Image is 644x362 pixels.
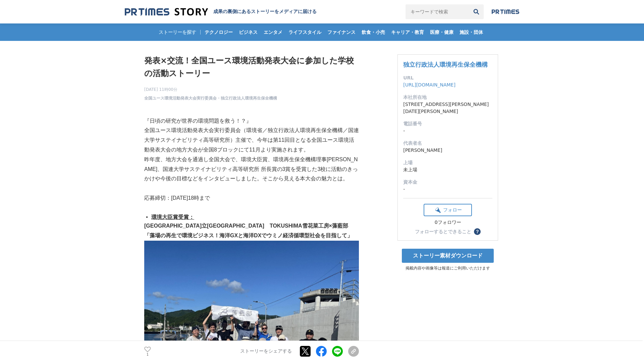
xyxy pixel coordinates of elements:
[213,9,317,15] h2: 成果の裏側にあるストーリーをメディアに届ける
[236,23,260,41] a: ビジネス
[403,101,492,115] dd: [STREET_ADDRESS][PERSON_NAME][DATE][PERSON_NAME]
[403,147,492,154] dd: [PERSON_NAME]
[202,23,235,41] a: テクノロジー
[403,186,492,193] dd: -
[474,228,481,235] button: ？
[144,233,353,238] strong: 「藻場の再生で環境ビジネス！海洋GXと海洋DXでウミノ経済循環型社会を目指して」
[325,23,358,41] a: ファイナンス
[403,159,492,166] dt: 上場
[202,29,235,35] span: テクノロジー
[286,29,324,35] span: ライフスタイル
[144,223,348,229] strong: [GEOGRAPHIC_DATA]立[GEOGRAPHIC_DATA] TOKUSHIMA雪花菜工房×藻藍部
[403,120,492,127] dt: 電話番号
[403,82,455,87] a: [URL][DOMAIN_NAME]
[403,140,492,147] dt: 代表者名
[403,94,492,101] dt: 本社所在地
[144,353,151,356] p: 1
[144,193,359,203] p: 応募締切：[DATE]18時まで
[261,23,285,41] a: エンタメ
[359,29,388,35] span: 飲食・小売
[397,265,498,271] p: 掲載内容や画像等は報道にご利用いただけます
[325,29,358,35] span: ファイナンス
[424,204,472,216] button: フォロー
[403,61,488,68] a: 独立行政法人環境再生保全機構
[406,4,469,19] input: キーワードで検索
[403,179,492,186] dt: 資本金
[457,23,486,41] a: 施設・団体
[427,23,456,41] a: 医療・健康
[144,86,277,93] span: [DATE] 11時00分
[469,4,484,19] button: 検索
[151,214,194,220] u: 環境大臣賞受賞：
[144,116,359,126] p: 『日頃の研究が世界の環境問題を救う！？』
[403,166,492,173] dd: 未上場
[125,7,317,16] a: 成果の裏側にあるストーリーをメディアに届ける 成果の裏側にあるストーリーをメディアに届ける
[144,155,359,184] p: 昨年度、地方大会を通過し全国大会で、環境大臣賞、環境再生保全機構理事[PERSON_NAME]、国連大学サステイナビリティ高等研究所 所長賞の3賞を受賞した3校に活動のきっかけや今後の目標などを...
[144,95,277,101] a: 全国ユース環境活動発表大会実行委員会・独立行政法人環境再生保全機構
[261,29,285,35] span: エンタメ
[144,126,359,155] p: 全国ユース環境活動発表大会実行委員会（環境省／独立行政法人環境再生保全機構／国連大学サステイナビリティ高等研究所）主催で、今年は第11回目となる全国ユース環境活動発表大会の地方大会が全国8ブロッ...
[388,23,427,41] a: キャリア・教育
[388,29,427,35] span: キャリア・教育
[240,349,292,355] p: ストーリーをシェアする
[286,23,324,41] a: ライフスタイル
[427,29,456,35] span: 医療・健康
[236,29,260,35] span: ビジネス
[125,7,208,16] img: 成果の裏側にあるストーリーをメディアに届ける
[403,127,492,134] dd: -
[144,54,359,80] h1: 発表×交流！全国ユース環境活動発表大会に参加した学校の活動ストーリー
[492,9,519,14] img: prtimes
[402,249,494,263] a: ストーリー素材ダウンロード
[424,220,472,226] div: 0フォロワー
[475,229,480,234] span: ？
[403,74,492,81] dt: URL
[457,29,486,35] span: 施設・団体
[415,229,471,234] div: フォローするとできること
[359,23,388,41] a: 飲食・小売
